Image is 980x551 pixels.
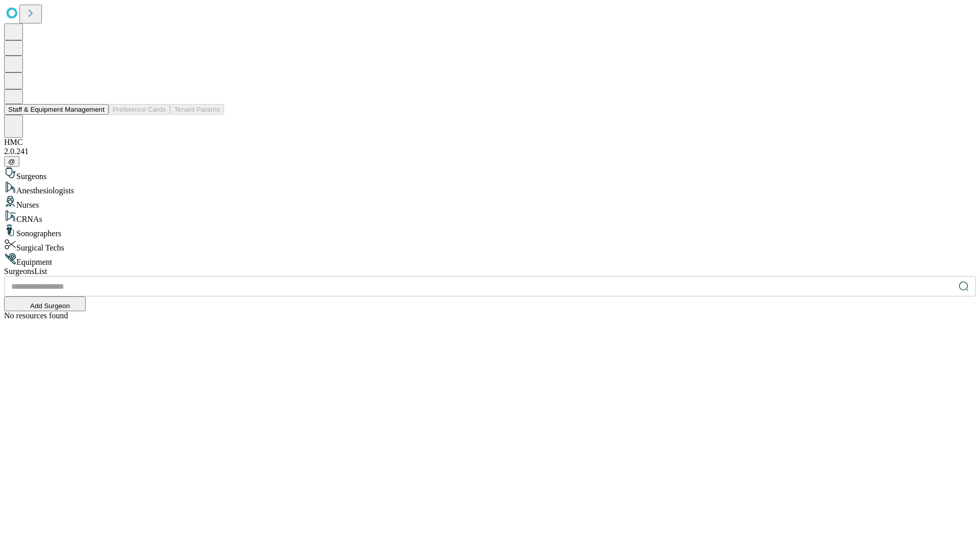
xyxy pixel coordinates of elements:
[30,302,70,310] span: Add Surgeon
[4,311,976,320] div: No resources found
[4,253,976,267] div: Equipment
[4,138,976,147] div: HMC
[170,104,224,115] button: Tenant Params
[4,210,976,224] div: CRNAs
[4,147,976,156] div: 2.0.241
[109,104,170,115] button: Preference Cards
[8,158,15,165] span: @
[4,296,86,311] button: Add Surgeon
[4,181,976,195] div: Anesthesiologists
[4,104,109,115] button: Staff & Equipment Management
[4,167,976,181] div: Surgeons
[4,224,976,238] div: Sonographers
[4,238,976,253] div: Surgical Techs
[4,195,976,210] div: Nurses
[4,156,19,167] button: @
[4,267,976,276] div: Surgeons List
